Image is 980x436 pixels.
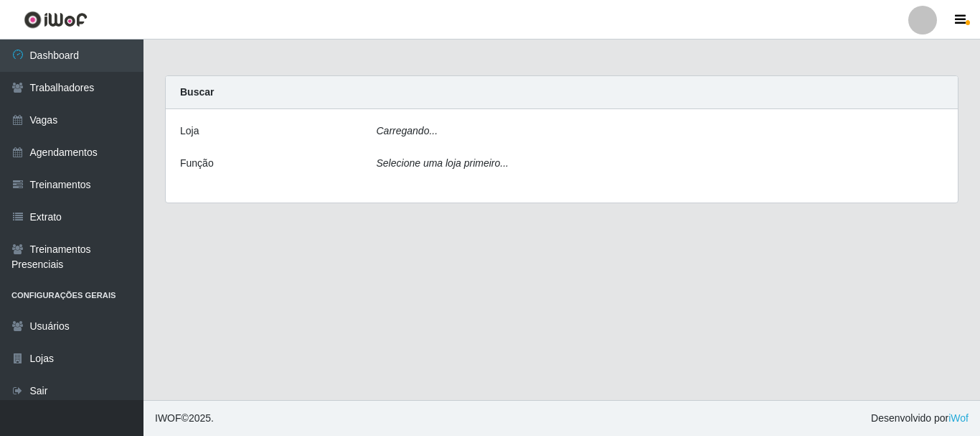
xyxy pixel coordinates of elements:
span: Desenvolvido por [871,411,969,426]
i: Selecione uma loja primeiro... [377,157,509,169]
img: CoreUI Logo [24,11,88,29]
a: iWof [948,412,969,424]
i: Carregando... [377,125,438,136]
label: Função [180,156,214,171]
label: Loja [180,124,199,139]
strong: Buscar [180,86,214,98]
span: © 2025 . [155,411,214,426]
span: IWOF [155,412,182,424]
